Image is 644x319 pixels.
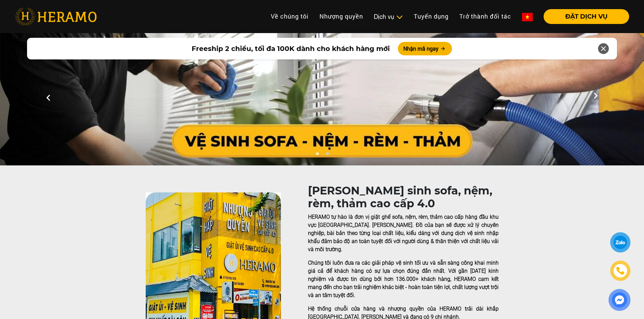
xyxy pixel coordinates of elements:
p: HERAMO tự hào là đơn vị giặt ghế sofa, nệm, rèm, thảm cao cấp hàng đầu khu vực [GEOGRAPHIC_DATA].... [308,213,499,254]
a: phone-icon [611,262,629,280]
a: Nhượng quyền [314,9,368,24]
span: Freeship 2 chiều, tối đa 100K dành cho khách hàng mới [192,44,390,54]
img: subToggleIcon [396,14,403,21]
button: 1 [314,152,320,159]
div: Dịch vụ [374,12,403,21]
img: heramo-logo.png [15,8,97,25]
button: 2 [324,152,331,159]
a: Trở thành đối tác [454,9,517,24]
h1: [PERSON_NAME] sinh sofa, nệm, rèm, thảm cao cấp 4.0 [308,184,499,210]
a: Về chúng tôi [265,9,314,24]
button: ĐẶT DỊCH VỤ [544,9,629,24]
button: Nhận mã ngay [398,42,452,55]
img: phone-icon [616,266,625,275]
img: vn-flag.png [522,13,533,21]
a: Tuyển dụng [408,9,454,24]
a: ĐẶT DỊCH VỤ [538,14,629,20]
p: Chúng tôi luôn đưa ra các giải pháp vệ sinh tối ưu và sẵn sàng công khai minh giá cả để khách hàn... [308,259,499,299]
